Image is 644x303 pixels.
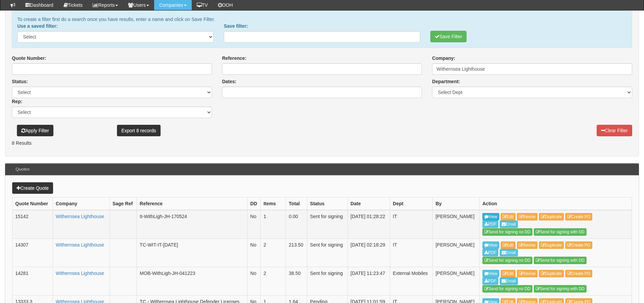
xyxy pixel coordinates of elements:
[261,267,286,295] td: 2
[482,228,532,236] a: Send for signing no DD
[307,267,348,295] td: Sent for signing
[482,285,532,293] a: Send for signing no DD
[286,238,307,267] td: 213.50
[597,125,632,136] a: Clear Filter
[224,23,248,29] label: Save filter:
[433,210,480,238] td: [PERSON_NAME]
[137,238,247,267] td: TC-WIT-IT-[DATE]
[390,210,433,238] td: IT
[482,270,499,277] a: View
[247,210,261,238] td: No
[12,78,28,85] label: Status:
[482,213,499,220] a: View
[348,267,390,295] td: [DATE] 11:23:47
[433,267,480,295] td: [PERSON_NAME]
[13,210,53,238] td: 15142
[137,210,247,238] td: It-WithLigh-JH-170524
[348,197,390,210] th: Date
[539,241,564,249] a: Duplicate
[500,249,518,256] a: Email
[482,249,498,256] a: PDF
[565,241,593,249] a: Create PO
[307,197,348,210] th: Status
[110,197,137,210] th: Sage Ref
[534,285,587,293] a: Send for signing with DD
[539,270,564,277] a: Duplicate
[501,213,516,220] a: Edit
[500,220,518,228] a: Email
[565,270,593,277] a: Create PO
[12,182,53,194] a: Create Quote
[390,197,433,210] th: Dept
[56,271,104,276] a: Withernsea Lighthouse
[432,78,460,85] label: Department:
[433,197,480,210] th: By
[480,197,632,210] th: Action
[390,267,433,295] td: External Mobiles
[482,241,499,249] a: View
[517,270,538,277] a: Revise
[137,267,247,295] td: MOB-WithLigh-JH-041223
[286,210,307,238] td: 0.00
[261,238,286,267] td: 2
[12,140,632,146] p: 8 Results
[247,267,261,295] td: No
[247,197,261,210] th: DD
[534,257,587,264] a: Send for signing with DD
[53,197,110,210] th: Company
[117,125,161,136] a: Export 8 records
[539,213,564,220] a: Duplicate
[348,210,390,238] td: [DATE] 01:28:22
[13,267,53,295] td: 14281
[501,270,516,277] a: Edit
[534,228,587,236] a: Send for signing with DD
[307,238,348,267] td: Sent for signing
[482,277,498,285] a: PDF
[482,257,532,264] a: Send for signing no DD
[247,238,261,267] td: No
[261,197,286,210] th: Items
[348,238,390,267] td: [DATE] 02:18:29
[12,164,33,175] h3: Quotes
[432,55,455,62] label: Company:
[390,238,433,267] td: IT
[17,16,627,23] p: To create a filter first do a search once you have results, enter a name and click on Save Filter.
[261,210,286,238] td: 1
[222,55,246,62] label: Reference:
[56,214,104,219] a: Withernsea Lighthouse
[286,197,307,210] th: Total
[500,277,518,285] a: Email
[430,31,467,42] button: Save Filter
[13,197,53,210] th: Quote Number
[56,242,104,248] a: Withernsea Lighthouse
[307,210,348,238] td: Sent for signing
[12,55,46,62] label: Quote Number:
[286,267,307,295] td: 38.50
[433,238,480,267] td: [PERSON_NAME]
[501,241,516,249] a: Edit
[517,213,538,220] a: Revise
[17,125,53,136] button: Apply Filter
[13,238,53,267] td: 14307
[17,23,58,29] label: Use a saved filter:
[222,78,237,85] label: Dates:
[565,213,593,220] a: Create PO
[517,241,538,249] a: Revise
[12,98,22,105] label: Rep:
[137,197,247,210] th: Reference
[482,220,498,228] a: PDF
